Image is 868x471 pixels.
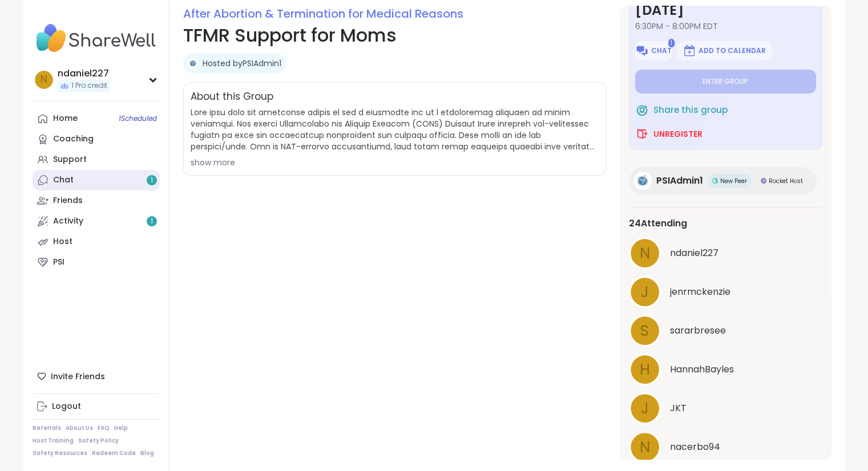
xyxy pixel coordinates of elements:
[78,437,119,445] a: Safety Policy
[191,157,599,168] div: show more
[187,58,199,69] img: PSIAdmin1
[653,128,703,140] span: Unregister
[629,237,822,269] a: nndaniel227
[629,354,822,385] a: HHannahBayles
[670,401,687,415] span: JKT
[635,41,672,60] button: Chat
[53,195,83,206] div: Friends
[635,122,703,146] button: Unregister
[635,44,649,58] img: ShareWell Logomark
[653,104,728,117] span: Share this group
[670,324,726,338] span: sararbresee
[53,133,94,145] div: Coaching
[119,114,157,123] span: 1 Scheduled
[183,6,463,22] a: After Abortion & Termination for Medical Reasons
[629,431,822,463] a: nnacerbo94
[33,170,160,190] a: Chat1
[183,22,606,49] h1: TFMR Support for Moms
[651,46,672,55] span: Chat
[670,246,718,260] span: ndaniel227
[53,236,72,247] div: Host
[33,366,160,387] div: Invite Friends
[769,177,803,185] span: Rocket Host
[33,396,160,417] a: Logout
[33,424,61,432] a: Referrals
[203,58,281,69] a: Hosted byPSIAdmin1
[641,281,649,303] span: j
[677,41,772,60] button: Add to Calendar
[640,242,650,265] span: n
[629,217,687,230] span: 24 Attending
[635,98,728,122] button: Share this group
[98,424,110,432] a: FAQ
[703,77,748,86] span: Enter group
[53,216,83,227] div: Activity
[629,315,822,347] a: ssararbresee
[761,178,766,184] img: Rocket Host
[656,174,703,188] span: PSIAdmin1
[66,424,93,432] a: About Us
[33,449,87,457] a: Safety Resources
[33,232,160,252] a: Host
[114,424,128,432] a: Help
[712,178,718,184] img: New Peer
[41,72,47,87] span: n
[151,217,153,226] span: 1
[33,190,160,211] a: Friends
[53,174,74,186] div: Chat
[640,320,649,342] span: s
[699,46,766,55] span: Add to Calendar
[53,154,87,165] div: Support
[33,108,160,129] a: Home1Scheduled
[720,177,747,185] span: New Peer
[640,359,650,381] span: H
[635,21,816,32] span: 6:30PM - 8:00PM EDT
[683,44,696,58] img: ShareWell Logomark
[33,437,74,445] a: Host Training
[151,176,153,185] span: 1
[641,397,649,420] span: J
[668,39,675,47] span: 1
[635,127,649,141] img: ShareWell Logomark
[53,257,64,268] div: PSI
[58,67,110,80] div: ndaniel227
[191,90,273,104] h2: About this Group
[33,18,160,58] img: ShareWell Nav Logo
[140,449,154,457] a: Blog
[629,392,822,424] a: JJKT
[52,401,81,412] div: Logout
[629,276,822,308] a: jjenrmckenzie
[33,129,160,149] a: Coaching
[640,436,650,458] span: n
[635,103,649,117] img: ShareWell Logomark
[191,107,599,152] span: Lore ipsu dolo sit ametconse adipis el sed d eiusmodte inc ut l etdoloremag aliquaen ad minim ven...
[33,211,160,232] a: Activity1
[629,167,817,194] a: PSIAdmin1PSIAdmin1New PeerNew PeerRocket HostRocket Host
[633,172,652,190] img: PSIAdmin1
[53,113,78,124] div: Home
[670,363,734,376] span: HannahBayles
[33,149,160,170] a: Support
[33,252,160,273] a: PSI
[670,440,720,454] span: nacerbo94
[635,70,816,94] button: Enter group
[92,449,136,457] a: Redeem Code
[71,81,107,91] span: 1 Pro credit
[670,285,730,299] span: jenrmckenzie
